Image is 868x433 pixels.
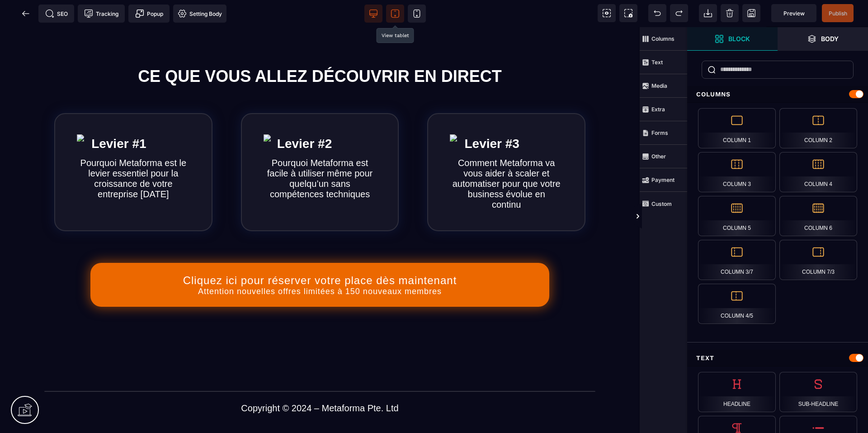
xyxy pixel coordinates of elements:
[84,9,118,18] span: Tracking
[79,131,188,172] div: Pourquoi Metaforma est le levier essentiel pour la croissance de votre entreprise [DATE]
[779,108,857,148] div: Column 2
[721,4,739,22] span: Clear
[651,153,666,160] strong: Other
[698,196,776,236] div: Column 5
[829,10,847,17] span: Publish
[128,5,170,23] span: Create Alert Modal
[698,372,776,412] div: Headline
[640,51,687,74] span: Text
[364,5,382,23] span: View desktop
[277,109,332,124] b: Levier #2
[640,121,687,145] span: Forms
[698,284,776,324] div: Column 4/5
[17,5,35,23] span: Back
[45,9,68,18] span: SEO
[14,374,626,389] text: Copyright © 2024 – Metaforma Pte. Ltd
[779,152,857,192] div: Column 4
[779,372,857,412] div: Sub-headline
[651,35,675,42] strong: Columns
[687,86,868,103] div: Columns
[651,176,675,183] strong: Payment
[386,5,404,23] span: View tablet
[78,5,125,23] span: Tracking code
[687,203,696,230] span: Toggle Views
[640,98,687,121] span: Extra
[670,4,688,22] span: Redo
[651,129,668,136] strong: Forms
[783,10,805,17] span: Preview
[640,168,687,192] span: Payment
[640,145,687,168] span: Other
[38,5,74,23] span: Seo meta data
[464,109,519,124] b: Levier #3
[648,4,666,22] span: Undo
[135,9,163,18] span: Popup
[771,4,816,22] span: Preview
[640,192,687,215] span: Custom Block
[822,4,854,22] span: Save
[779,240,857,280] div: Column 7/3
[178,9,222,18] span: Setting Body
[728,35,750,42] strong: Block
[452,131,561,183] div: Comment Metaforma va vous aider à scaler et automatiser pour que votre business évolue en continu
[619,4,637,22] span: Screenshot
[14,38,626,61] text: CE QUE VOUS ALLEZ DÉCOUVRIR EN DIRECT
[779,196,857,236] div: Column 6
[91,109,146,124] b: Levier #1
[651,106,665,113] strong: Extra
[742,4,760,22] span: Save
[598,4,616,22] span: View components
[821,35,839,42] strong: Body
[687,350,868,366] div: Text
[778,27,868,51] span: Open Layers
[640,74,687,98] span: Media
[699,4,717,22] span: Open Import Webpage
[408,5,426,23] span: View mobile
[640,27,687,51] span: Columns
[698,240,776,280] div: Column 3/7
[651,82,667,89] strong: Media
[173,5,226,23] span: Favicon
[687,27,778,51] span: Open Blocks
[698,108,776,148] div: Column 1
[90,236,549,280] button: Cliquez ici pour réserver votre place dès maintenantAttention nouvelles offres limitées à 150 nou...
[651,200,672,207] strong: Custom
[698,152,776,192] div: Column 3
[651,59,663,66] strong: Text
[266,131,374,172] div: Pourquoi Metaforma est facile à utiliser même pour quelqu’un sans compétences techniques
